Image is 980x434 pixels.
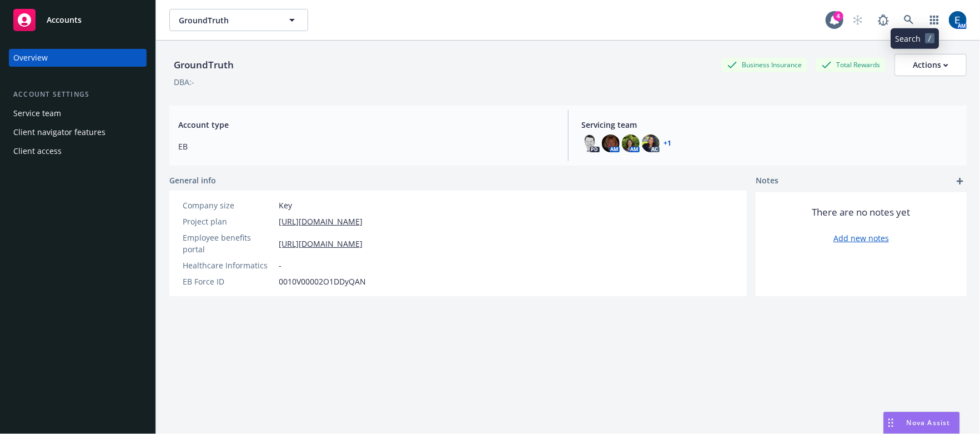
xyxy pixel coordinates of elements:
[812,206,911,219] span: There are no notes yet
[622,134,640,152] img: photo
[279,199,292,211] span: Key
[816,58,886,72] div: Total Rewards
[722,58,807,72] div: Business Insurance
[883,412,960,434] button: Nova Assist
[9,142,147,160] a: Client access
[183,216,274,227] div: Project plan
[833,232,889,244] a: Add new notes
[13,123,105,141] div: Client navigator features
[949,11,967,29] img: photo
[13,142,62,160] div: Client access
[953,174,967,188] a: add
[47,16,82,24] span: Accounts
[602,134,620,152] img: photo
[178,141,555,152] span: EB
[756,174,778,188] span: Notes
[664,140,672,147] a: +1
[169,9,308,31] button: GroundTruth
[13,104,61,122] div: Service team
[179,14,275,26] span: GroundTruth
[642,134,660,152] img: photo
[9,89,147,100] div: Account settings
[13,49,48,67] div: Overview
[907,418,951,427] span: Nova Assist
[279,260,282,271] span: -
[847,9,869,31] a: Start snowing
[872,9,894,31] a: Report a Bug
[178,119,555,131] span: Account type
[279,276,366,287] span: 0010V00002O1DDyQAN
[9,4,147,36] a: Accounts
[279,216,363,227] a: [URL][DOMAIN_NAME]
[183,199,274,211] div: Company size
[279,238,363,250] a: [URL][DOMAIN_NAME]
[9,49,147,67] a: Overview
[9,104,147,122] a: Service team
[898,9,920,31] a: Search
[9,123,147,141] a: Client navigator features
[894,54,967,76] button: Actions
[169,174,216,186] span: General info
[174,76,194,88] div: DBA: -
[913,54,948,76] div: Actions
[582,119,958,131] span: Servicing team
[183,232,274,255] div: Employee benefits portal
[183,276,274,287] div: EB Force ID
[169,58,238,72] div: GroundTruth
[923,9,946,31] a: Switch app
[183,260,274,271] div: Healthcare Informatics
[833,11,843,21] div: 4
[884,412,898,433] div: Drag to move
[582,134,600,152] img: photo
